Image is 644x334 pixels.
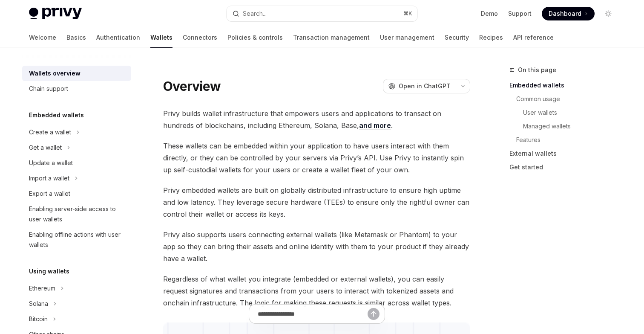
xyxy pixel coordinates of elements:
[509,160,622,174] a: Get started
[29,299,48,309] div: Solana
[516,92,622,106] a: Common usage
[518,65,556,75] span: On this page
[293,27,370,48] a: Transaction management
[22,227,131,253] a: Enabling offline actions with user wallets
[29,68,80,78] div: Wallets overview
[508,9,532,18] a: Support
[29,84,68,94] div: Chain support
[523,106,622,119] a: User wallets
[163,273,470,309] span: Regardless of what wallet you integrate (embedded or external wallets), you can easily request si...
[227,6,417,21] button: Search...⌘K
[29,314,48,324] div: Bitcoin
[22,201,131,227] a: Enabling server-side access to user wallets
[163,107,470,131] span: Privy builds wallet infrastructure that empowers users and applications to transact on hundreds o...
[516,133,622,147] a: Features
[513,27,554,48] a: API reference
[523,119,622,133] a: Managed wallets
[29,283,55,293] div: Ethereum
[22,66,131,81] a: Wallets overview
[227,27,283,48] a: Policies & controls
[29,127,71,137] div: Create a wallet
[549,9,581,18] span: Dashboard
[509,147,622,160] a: External wallets
[359,121,391,130] a: and more
[183,27,217,48] a: Connectors
[29,110,84,120] h5: Embedded wallets
[163,140,470,176] span: These wallets can be embedded within your application to have users interact with them directly, ...
[22,81,131,96] a: Chain support
[509,78,622,92] a: Embedded wallets
[22,186,131,201] a: Export a wallet
[163,78,221,94] h1: Overview
[479,27,503,48] a: Recipes
[445,27,469,48] a: Security
[163,184,470,220] span: Privy embedded wallets are built on globally distributed infrastructure to ensure high uptime and...
[481,9,498,18] a: Demo
[29,204,126,224] div: Enabling server-side access to user wallets
[403,10,412,17] span: ⌘ K
[150,27,172,48] a: Wallets
[243,9,267,19] div: Search...
[368,308,379,320] button: Send message
[29,266,69,276] h5: Using wallets
[29,142,62,153] div: Get a wallet
[29,27,56,48] a: Welcome
[383,79,456,93] button: Open in ChatGPT
[29,158,73,168] div: Update a wallet
[601,7,615,20] button: Toggle dark mode
[380,27,434,48] a: User management
[96,27,140,48] a: Authentication
[542,7,595,20] a: Dashboard
[163,229,470,264] span: Privy also supports users connecting external wallets (like Metamask or Phantom) to your app so t...
[22,155,131,171] a: Update a wallet
[29,229,126,250] div: Enabling offline actions with user wallets
[29,8,82,20] img: light logo
[29,189,70,199] div: Export a wallet
[399,82,451,90] span: Open in ChatGPT
[66,27,86,48] a: Basics
[29,173,69,183] div: Import a wallet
